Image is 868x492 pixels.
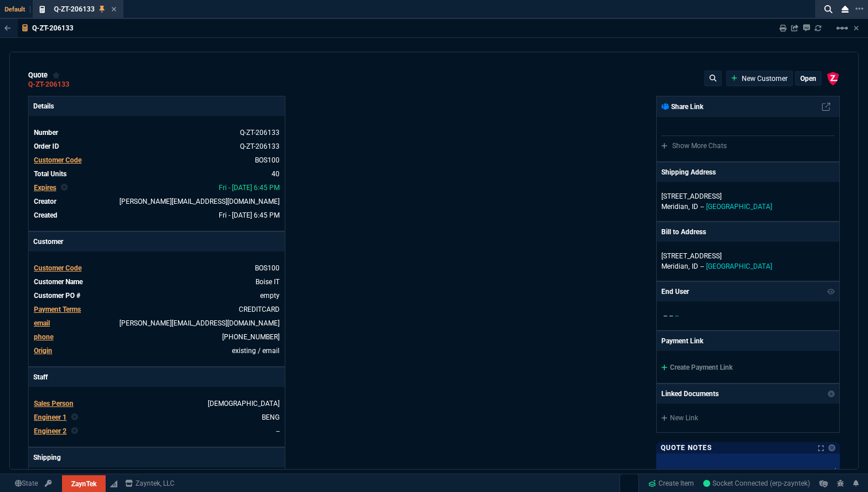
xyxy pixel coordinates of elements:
a: Create Payment Link [661,363,733,371]
p: End User [661,286,689,297]
nx-icon: Close Workbench [837,2,853,16]
span: -- [700,262,704,270]
span: phone [34,333,53,341]
a: Show More Chats [661,142,727,150]
span: 2025-09-12T18:45:01.498Z [219,184,280,192]
a: See Marketplace Order [240,142,280,150]
a: Origin [34,347,52,355]
a: New Link [661,413,835,423]
tr: BENG [33,412,280,423]
div: Add to Watchlist [52,71,60,80]
span: Sales Person [34,400,73,408]
tr: undefined [33,290,280,301]
p: open [800,74,816,83]
p: [STREET_ADDRESS] [661,251,835,261]
span: ID [692,203,698,211]
p: Q-ZT-206133 [32,24,73,33]
span: Engineer 2 [34,427,67,435]
span: Order ID [34,142,59,150]
span: -- [664,312,667,320]
tr: 2087614437 [33,331,280,343]
span: 2025-08-29T18:45:01.498Z [219,211,280,219]
a: msbcCompanyName [122,478,178,489]
a: -- [276,427,280,435]
span: [GEOGRAPHIC_DATA] [706,203,772,211]
a: New Customer [731,73,788,84]
p: Payment Link [661,336,703,346]
span: Default [5,6,30,13]
span: Created [34,211,57,219]
p: Bill to Address [661,227,706,237]
span: Expires [34,184,56,192]
tr: See Marketplace Order [33,127,280,138]
p: Shipping [29,448,285,467]
p: [STREET_ADDRESS] [661,191,835,202]
span: Customer Code [34,156,82,164]
span: -- [675,312,679,320]
a: Hide Workbench [854,24,859,33]
span: BOS100 [255,264,280,272]
tr: undefined [33,154,280,166]
a: CREDITCARD [239,305,280,313]
a: Create Item [644,475,699,492]
span: Customer Code [34,264,82,272]
span: See Marketplace Order [240,129,280,137]
span: Customer Name [34,278,83,286]
tr: See Marketplace Order [33,141,280,152]
span: Meridian, [661,262,689,270]
tr: undefined [33,398,280,409]
a: [DEMOGRAPHIC_DATA] [208,400,280,408]
span: 40 [272,170,280,178]
span: Engineer 1 [34,413,67,421]
a: BENG [262,413,280,421]
tr: troy@boiseit.com [33,317,280,329]
span: ID [692,262,698,270]
p: Shipping Address [661,167,716,177]
mat-icon: Example home icon [835,21,849,35]
a: 2087614437 [222,333,280,341]
span: sarah.costa@fornida.com [119,197,280,206]
nx-icon: Search [820,2,837,16]
p: Share Link [661,102,703,112]
a: eCSUcb_DVGY-lBbVAAAT [703,478,810,489]
tr: undefined [33,262,280,274]
tr: undefined [33,168,280,180]
span: email [34,319,50,327]
p: Quote Notes [661,443,712,452]
nx-icon: Show/Hide End User to Customer [827,286,835,297]
nx-icon: Clear selected rep [71,412,78,423]
span: Q-ZT-206133 [54,5,95,13]
span: Creator [34,197,56,206]
a: API TOKEN [41,478,55,489]
span: existing / email [232,347,280,355]
tr: undefined [33,276,280,288]
nx-icon: Clear selected rep [61,183,68,193]
span: Meridian, [661,203,689,211]
span: Socket Connected (erp-zayntek) [703,479,810,487]
a: Boise IT [255,278,280,286]
p: Details [29,96,285,116]
a: Q-ZT-206133 [28,84,69,86]
tr: undefined [33,345,280,357]
span: Payment Terms [34,305,81,313]
tr: undefined [33,182,280,193]
nx-icon: Clear selected rep [71,426,78,436]
tr: undefined [33,304,280,315]
tr: undefined [33,196,280,207]
p: Linked Documents [661,389,719,399]
a: [PERSON_NAME][EMAIL_ADDRESS][DOMAIN_NAME] [119,319,280,327]
tr: undefined [33,425,280,437]
tr: undefined [33,210,280,221]
span: Number [34,129,58,137]
div: quote [28,71,60,80]
span: Total Units [34,170,67,178]
span: -- [669,312,673,320]
span: -- [700,203,704,211]
span: [GEOGRAPHIC_DATA] [706,262,772,270]
nx-icon: Back to Table [5,24,11,32]
a: empty [260,292,280,300]
a: Global State [11,478,41,489]
nx-icon: Open New Tab [855,3,863,14]
p: Customer [29,232,285,251]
